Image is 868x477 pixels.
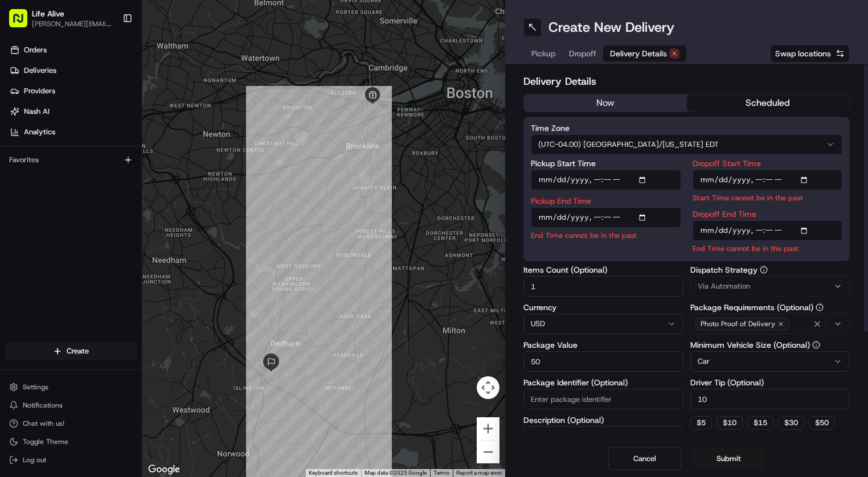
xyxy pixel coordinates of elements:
button: $15 [747,416,773,430]
p: End Time cannot be in the past [693,243,843,254]
button: scheduled [687,94,850,112]
button: Package Requirements (Optional) [816,303,824,311]
input: Enter driver tip amount [690,389,850,409]
span: Create [67,346,89,356]
button: $10 [716,416,743,430]
div: We're available if you need us! [51,120,157,129]
label: Dropoff End Time [693,210,843,218]
span: Orders [24,45,47,55]
p: Start Time cannot be in the past [693,192,843,203]
span: Chat with us! [23,419,64,428]
span: Settings [23,383,48,392]
span: Nash AI [24,106,50,117]
img: Google [145,462,183,477]
img: Joana Marie Avellanoza [11,196,30,215]
button: Log out [5,452,137,468]
button: Life Alive [32,8,64,19]
input: Enter package identifier [523,389,683,409]
span: • [96,176,100,186]
a: Open this area in Google Maps (opens a new window) [145,462,183,477]
label: Package Identifier (Optional) [523,379,683,386]
button: Submit [693,447,765,470]
button: Photo Proof of Delivery [690,314,850,334]
label: Items Count (Optional) [523,266,683,274]
a: Report a map error [456,470,502,476]
button: Dispatch Strategy [760,266,768,274]
button: $30 [778,416,804,430]
span: Klarizel Pensader [35,176,94,186]
input: Enter package value [523,351,683,372]
a: Terms [433,470,449,476]
span: [DATE] [103,176,126,186]
label: Driver Tip (Optional) [690,379,850,386]
button: Swap locations [770,44,850,63]
span: API Documentation [108,254,183,266]
button: Via Automation [690,276,850,297]
label: Pickup Start Time [531,159,681,167]
span: [DATE] [159,207,183,216]
span: Delivery Details [610,48,667,59]
label: Minimum Vehicle Size (Optional) [690,341,850,349]
span: Deliveries [24,65,56,76]
button: Zoom in [477,417,499,440]
label: Time Zone [531,124,842,132]
button: now [524,94,687,112]
button: Life Alive[PERSON_NAME][EMAIL_ADDRESS][DOMAIN_NAME] [5,5,118,32]
button: Map camera controls [477,376,499,399]
a: 📗Knowledge Base [7,250,92,270]
a: Orders [5,41,142,59]
span: Swap locations [775,48,831,59]
label: Package Requirements (Optional) [690,303,850,311]
h1: Create New Delivery [548,18,674,36]
button: See all [177,146,207,159]
span: Photo Proof of Delivery [701,319,775,328]
span: Toggle Theme [23,437,68,446]
a: Nash AI [5,102,142,121]
span: [PERSON_NAME] [PERSON_NAME] [35,207,151,216]
img: 1736555255976-a54dd68f-1ca7-489b-9aae-adbdc363a1c4 [23,208,32,217]
span: Pylon [113,282,138,291]
input: Clear [30,73,188,85]
img: 1736555255976-a54dd68f-1ca7-489b-9aae-adbdc363a1c4 [11,109,32,129]
button: Chat with us! [5,416,137,431]
span: Notifications [23,401,63,410]
a: Powered byPylon [80,282,138,291]
span: Log out [23,455,46,464]
button: Cancel [608,447,681,470]
img: Nash [11,11,34,34]
button: Notifications [5,397,137,413]
div: Start new chat [51,109,187,120]
div: 📗 [11,256,21,265]
button: Settings [5,379,137,395]
span: Knowledge Base [23,254,87,266]
button: Start new chat [194,112,207,126]
label: Dropoff Start Time [693,159,843,167]
div: Past conversations [11,148,73,157]
a: Deliveries [5,61,142,80]
img: 1736555255976-a54dd68f-1ca7-489b-9aae-adbdc363a1c4 [23,177,32,186]
label: Pickup End Time [531,197,681,205]
button: Keyboard shortcuts [309,469,358,477]
button: [PERSON_NAME][EMAIL_ADDRESS][DOMAIN_NAME] [32,19,113,28]
label: Package Value [523,341,683,349]
img: 1724597045416-56b7ee45-8013-43a0-a6f9-03cb97ddad50 [24,109,44,129]
button: Toggle Theme [5,434,137,450]
div: Favorites [5,151,137,169]
a: Analytics [5,123,142,141]
button: $5 [690,416,712,430]
a: 💻API Documentation [92,250,187,270]
input: Enter number of items [523,276,683,297]
label: Description (Optional) [523,416,683,424]
span: Map data ©2025 Google [365,470,427,476]
span: • [153,207,157,216]
h2: Delivery Details [523,73,850,89]
span: Providers [24,86,55,96]
label: Currency [523,303,683,311]
button: Zoom out [477,441,499,463]
div: 💻 [96,256,105,265]
button: Create [5,342,137,360]
span: Analytics [24,127,55,137]
a: Providers [5,82,142,100]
